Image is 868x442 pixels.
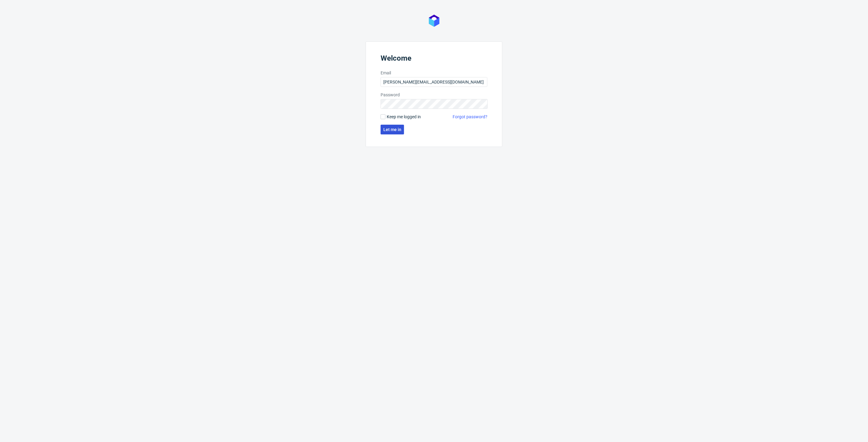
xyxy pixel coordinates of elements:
[387,114,421,120] span: Keep me logged in
[381,77,487,87] input: you@youremail.com
[381,54,487,65] header: Welcome
[381,125,404,134] button: Let me in
[381,92,487,98] label: Password
[381,70,487,76] label: Email
[453,114,487,120] a: Forgot password?
[383,127,401,132] span: Let me in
